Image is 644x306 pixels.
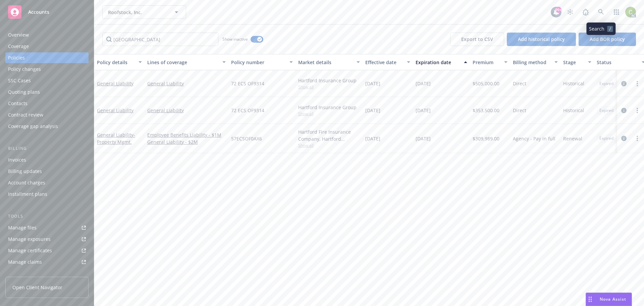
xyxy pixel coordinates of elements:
div: Quoting plans [8,87,40,97]
a: more [633,134,641,142]
button: Roofstock, Inc. [102,5,186,19]
span: Show all [298,142,360,148]
div: Market details [298,59,353,66]
div: Status [597,59,638,66]
span: Roofstock, Inc. [108,9,166,16]
a: Employee Benefits Liability - $1M [147,131,226,138]
a: Installment plans [5,189,89,200]
span: Add historical policy [518,36,565,42]
div: Installment plans [8,189,47,200]
span: Show inactive [222,36,248,42]
button: Effective date [363,54,413,70]
a: Coverage [5,41,89,52]
div: Manage BORs [8,268,40,279]
a: Manage claims [5,257,89,267]
a: General Liability [147,107,226,114]
span: [DATE] [416,80,431,87]
span: Direct [513,80,526,87]
span: Direct [513,107,526,114]
a: General Liability [97,80,133,87]
div: Drag to move [586,293,594,306]
div: Billing updates [8,166,42,177]
a: Manage files [5,222,89,233]
a: Manage exposures [5,234,89,245]
span: Nova Assist [600,296,626,302]
div: Policy details [97,59,135,66]
a: circleInformation [620,106,628,115]
span: Expired [599,135,613,141]
span: Expired [599,107,613,114]
a: General Liability [147,80,226,87]
span: [DATE] [365,135,380,142]
span: $309,989.00 [473,135,499,142]
span: Expired [599,81,613,87]
div: Policy changes [8,64,41,75]
div: Manage certificates [8,245,52,256]
a: Manage certificates [5,245,89,256]
button: Nova Assist [586,293,632,306]
div: Policies [8,52,25,63]
div: Hartford Insurance Group [298,104,360,111]
button: Lines of coverage [145,54,228,70]
div: Expiration date [416,59,460,66]
span: $353,500.00 [473,107,499,114]
div: Account charges [8,177,45,188]
span: $505,000.00 [473,80,499,87]
a: Billing updates [5,166,89,177]
a: General Liability [97,132,135,145]
a: Report a Bug [579,5,592,19]
div: Overview [8,30,29,40]
button: Expiration date [413,54,470,70]
span: Renewal [563,135,582,142]
span: 72 ECS OF9314 [231,80,264,87]
div: Billing method [513,59,550,66]
span: 57ECSOF0AX6 [231,135,262,142]
div: Tools [5,213,89,220]
button: Add BOR policy [579,33,636,46]
input: Filter by keyword... [102,33,218,46]
a: SSC Cases [5,75,89,86]
a: General Liability - $2M [147,138,226,145]
span: 72 ECS OF9314 [231,107,264,114]
span: Historical [563,80,584,87]
span: Open Client Navigator [12,284,62,291]
button: Policy details [94,54,145,70]
div: Lines of coverage [147,59,218,66]
div: Coverage [8,41,29,52]
a: Contract review [5,110,89,120]
div: Manage files [8,222,37,233]
a: Search [594,5,608,19]
a: Stop snowing [563,5,577,19]
div: Hartford Insurance Group [298,77,360,84]
span: [DATE] [416,135,431,142]
div: Premium [473,59,500,66]
button: Add historical policy [507,33,576,46]
span: Show all [298,111,360,117]
a: more [633,80,641,88]
div: 99+ [555,7,561,13]
div: Policy number [231,59,285,66]
a: General Liability [97,107,133,114]
span: [DATE] [365,80,380,87]
button: Market details [296,54,363,70]
span: Historical [563,107,584,114]
span: Accounts [28,9,49,15]
span: [DATE] [365,107,380,114]
div: Effective date [365,59,403,66]
a: Overview [5,30,89,40]
button: Policy number [228,54,296,70]
div: Manage exposures [8,234,51,245]
div: Invoices [8,155,26,165]
button: Premium [470,54,510,70]
div: Manage claims [8,257,42,267]
img: photo [625,7,636,17]
span: [DATE] [416,107,431,114]
a: circleInformation [620,134,628,142]
button: Stage [560,54,594,70]
span: Agency - Pay in full [513,135,555,142]
button: Export to CSV [450,33,504,46]
a: Switch app [610,5,623,19]
a: more [633,106,641,115]
div: Hartford Fire Insurance Company, Hartford Insurance Group [298,128,360,142]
